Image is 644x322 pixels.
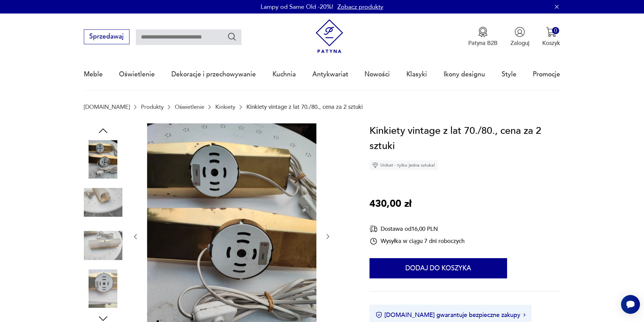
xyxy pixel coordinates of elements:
img: Ikona koszyka [546,27,556,37]
a: [DOMAIN_NAME] [84,104,130,110]
p: Lampy od Same Old -20%! [261,3,333,11]
button: [DOMAIN_NAME] gwarantuje bezpieczne zakupy [376,311,525,319]
a: Style [502,59,517,90]
a: Nowości [364,59,390,90]
img: Zdjęcie produktu Kinkiety vintage z lat 70./80., cena za 2 sztuki [84,140,122,179]
a: Kinkiety [215,104,235,110]
img: Ikonka użytkownika [515,27,525,37]
p: Zaloguj [510,39,529,47]
img: Ikona certyfikatu [376,312,382,318]
a: Kuchnia [272,59,296,90]
button: Szukaj [227,32,237,42]
button: Patyna B2B [468,27,498,47]
button: Sprzedawaj [84,29,129,44]
img: Ikona medalu [478,27,488,37]
a: Produkty [141,104,164,110]
a: Oświetlenie [119,59,155,90]
a: Zobacz produkty [337,3,383,11]
h1: Kinkiety vintage z lat 70./80., cena za 2 sztuki [369,123,560,154]
a: Sprzedawaj [84,34,129,40]
button: Dodaj do koszyka [369,258,507,278]
a: Promocje [533,59,560,90]
img: Ikona diamentu [372,162,378,168]
img: Ikona dostawy [369,225,378,233]
div: Unikat - tylko jedna sztuka! [369,160,438,170]
p: 430,00 zł [369,196,411,212]
img: Zdjęcie produktu Kinkiety vintage z lat 70./80., cena za 2 sztuki [84,226,122,265]
a: Ikony designu [444,59,485,90]
a: Antykwariat [312,59,348,90]
img: Ikona strzałki w prawo [523,313,525,317]
button: 0Koszyk [542,27,560,47]
img: Zdjęcie produktu Kinkiety vintage z lat 70./80., cena za 2 sztuki [84,269,122,308]
div: 0 [552,27,559,34]
a: Meble [84,59,103,90]
a: Oświetlenie [175,104,204,110]
p: Kinkiety vintage z lat 70./80., cena za 2 sztuki [246,104,363,110]
p: Patyna B2B [468,39,498,47]
a: Klasyki [406,59,427,90]
a: Ikona medaluPatyna B2B [468,27,498,47]
div: Dostawa od 16,00 PLN [369,225,464,233]
a: Dekoracje i przechowywanie [171,59,256,90]
img: Patyna - sklep z meblami i dekoracjami vintage [312,19,347,53]
div: Wysyłka w ciągu 7 dni roboczych [369,237,464,245]
p: Koszyk [542,39,560,47]
button: Zaloguj [510,27,529,47]
img: Zdjęcie produktu Kinkiety vintage z lat 70./80., cena za 2 sztuki [84,183,122,222]
iframe: Smartsupp widget button [621,295,640,314]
